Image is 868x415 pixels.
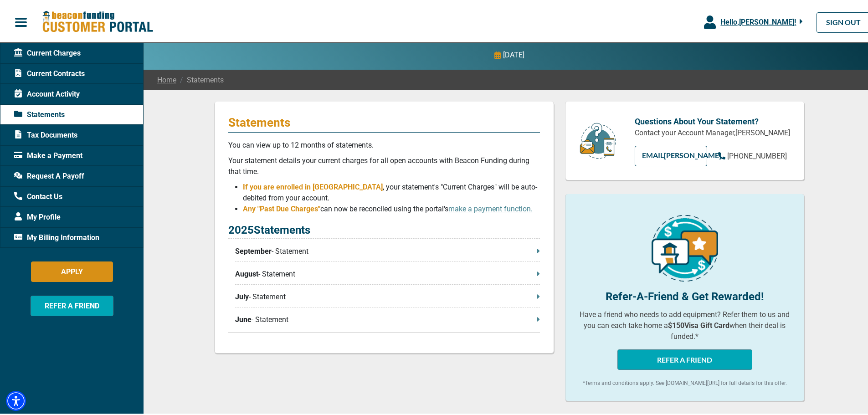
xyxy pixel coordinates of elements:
[652,213,718,280] img: refer-a-friend-icon.png
[635,113,791,126] p: Questions About Your Statement?
[14,46,81,57] span: Current Charges
[14,149,82,159] span: Make a Payment
[42,9,153,32] img: Beacon Funding Customer Portal Logo
[235,290,249,301] span: July
[635,144,707,164] a: EMAIL[PERSON_NAME]
[14,169,84,180] span: Request A Payoff
[228,220,540,237] p: 2025 Statements
[579,287,791,303] p: Refer-A-Friend & Get Rewarded!
[235,244,540,255] p: - Statement
[235,267,258,278] span: August
[668,319,729,328] b: $150 Visa Gift Card
[235,244,272,255] span: September
[243,181,383,190] span: If you are enrolled in [GEOGRAPHIC_DATA]
[503,48,524,59] p: [DATE]
[577,120,618,158] img: customer-service.png
[14,108,65,118] span: Statements
[243,181,537,200] span: , your statement's "Current Charges" will be auto-debited from your account.
[14,87,80,98] span: Account Activity
[718,149,787,160] a: [PHONE_NUMBER]
[579,377,791,385] p: *Terms and conditions apply. See [DOMAIN_NAME][URL] for full details for this offer.
[14,67,85,77] span: Current Contracts
[14,128,77,139] span: Tax Documents
[448,203,533,211] a: make a payment function.
[31,260,113,280] button: APPLY
[31,294,113,314] button: REFER A FRIEND
[176,73,224,84] span: Statements
[727,150,787,159] span: [PHONE_NUMBER]
[228,113,540,128] p: Statements
[243,203,320,211] span: Any "Past Due Charges"
[579,307,791,340] p: Have a friend who needs to add equipment? Refer them to us and you can each take home a when thei...
[235,290,540,301] p: - Statement
[6,389,26,409] div: Accessibility Menu
[14,210,61,221] span: My Profile
[635,126,791,137] p: Contact your Account Manager, [PERSON_NAME]
[320,203,533,211] span: can now be reconciled using the portal's
[14,231,99,241] span: My Billing Information
[235,267,540,278] p: - Statement
[14,190,62,200] span: Contact Us
[228,138,540,149] p: You can view up to 12 months of statements.
[235,313,252,323] span: June
[235,313,540,323] p: - Statement
[157,73,176,84] a: Home
[617,348,752,368] button: REFER A FRIEND
[228,154,540,175] p: Your statement details your current charges for all open accounts with Beacon Funding during that...
[720,16,796,25] span: Hello, [PERSON_NAME] !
